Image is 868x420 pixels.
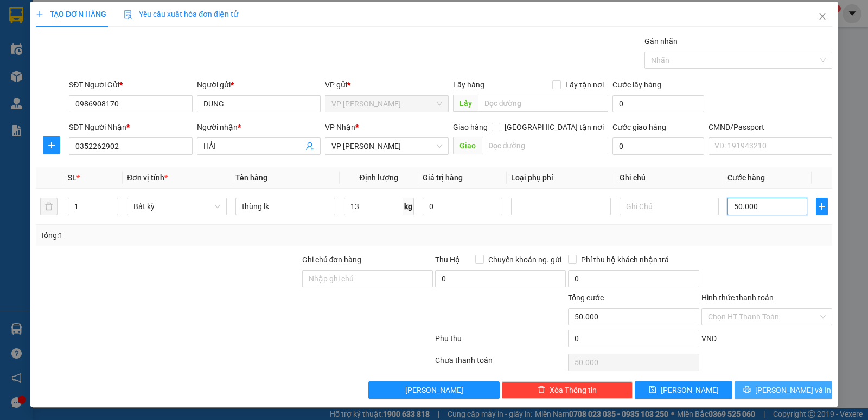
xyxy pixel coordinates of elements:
[502,381,633,399] button: deleteXóa Thông tin
[434,333,567,352] div: Phụ thu
[507,167,615,189] th: Loại phụ phí
[701,293,774,302] label: Hình thức thanh toán
[69,79,193,91] div: SĐT Người Gửi
[124,10,132,19] img: icon
[403,198,414,215] span: kg
[127,173,168,182] span: Đơn vị tính
[235,173,267,182] span: Tên hàng
[743,386,751,394] span: printer
[550,384,597,396] span: Xóa Thông tin
[661,384,719,396] span: [PERSON_NAME]
[36,10,106,18] span: TẠO ĐƠN HÀNG
[620,198,719,215] input: Ghi Chú
[484,254,566,266] span: Chuyển khoản ng. gửi
[816,198,828,215] button: plus
[649,386,656,394] span: save
[453,123,488,131] span: Giao hàng
[727,173,765,182] span: Cước hàng
[302,255,362,264] label: Ghi chú đơn hàng
[701,334,717,343] span: VND
[612,95,704,112] input: Cước lấy hàng
[423,173,463,182] span: Giá trị hàng
[435,255,460,264] span: Thu Hộ
[405,384,463,396] span: [PERSON_NAME]
[68,173,76,182] span: SL
[453,137,482,154] span: Giao
[538,386,545,394] span: delete
[709,121,832,133] div: CMND/Passport
[43,136,60,154] button: plus
[478,95,609,112] input: Dọc đường
[635,381,732,399] button: save[PERSON_NAME]
[133,198,220,215] span: Bất kỳ
[40,229,336,241] div: Tổng: 1
[453,95,478,112] span: Lấy
[331,138,442,154] span: VP Hoàng Gia
[612,123,666,131] label: Cước giao hàng
[325,79,449,91] div: VP gửi
[482,137,609,154] input: Dọc đường
[453,80,484,89] span: Lấy hàng
[235,198,335,215] input: VD: Bàn, Ghế
[36,10,43,18] span: plus
[302,270,433,287] input: Ghi chú đơn hàng
[368,381,499,399] button: [PERSON_NAME]
[612,137,704,155] input: Cước giao hàng
[615,167,724,189] th: Ghi chú
[325,123,355,131] span: VP Nhận
[423,198,502,215] input: 0
[644,37,678,46] label: Gán nhãn
[197,121,321,133] div: Người nhận
[69,121,193,133] div: SĐT Người Nhận
[577,254,673,266] span: Phí thu hộ khách nhận trả
[735,381,832,399] button: printer[PERSON_NAME] và In
[561,79,608,91] span: Lấy tận nơi
[755,384,831,396] span: [PERSON_NAME] và In
[612,80,661,89] label: Cước lấy hàng
[360,173,398,182] span: Định lượng
[124,10,238,18] span: Yêu cầu xuất hóa đơn điện tử
[305,142,314,151] span: user-add
[40,198,58,215] button: delete
[434,354,567,373] div: Chưa thanh toán
[818,12,827,21] span: close
[568,293,604,302] span: Tổng cước
[43,141,60,149] span: plus
[807,2,838,32] button: Close
[816,202,827,211] span: plus
[500,121,608,133] span: [GEOGRAPHIC_DATA] tận nơi
[197,79,321,91] div: Người gửi
[331,96,442,112] span: VP Nguyễn Văn Cừ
